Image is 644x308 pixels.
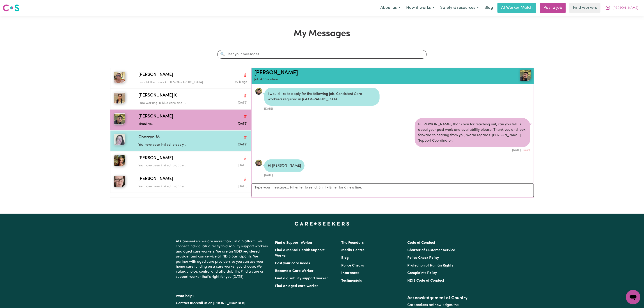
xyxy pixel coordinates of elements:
input: 🔍 Filter your messages [217,50,426,59]
span: Message sent on September 2, 2025 [238,143,247,146]
button: Delete conversation [243,176,247,182]
button: Delete conversation [243,93,247,99]
button: Delete conversation [243,114,247,120]
button: Cherryn MCherryn MDelete conversationYou have been invited to apply...Message sent on September 2... [110,130,251,151]
button: Delete conversation [243,155,247,161]
img: Jolene R [114,155,125,166]
p: Job Application [254,77,485,82]
span: [PERSON_NAME] [612,6,638,11]
button: Delete [523,148,530,152]
a: Become a Care Worker [275,269,314,273]
img: Mandeep K [114,92,125,104]
a: View Faisal A's profile [255,88,262,95]
a: [PERSON_NAME] [254,70,298,76]
button: My Account [602,3,641,13]
a: Contact us [176,301,194,305]
div: Hi [PERSON_NAME] [264,159,305,172]
a: Faisal A [485,70,531,81]
span: Cherryn M [138,134,160,141]
img: Clare W [114,176,125,187]
button: Mandeep K[PERSON_NAME] KDelete conversationi am working in blue care and ...Message sent on Septe... [110,89,251,109]
a: Find a Mental Health Support Worker [275,248,325,257]
span: [PERSON_NAME] [138,155,173,162]
img: Faisal A [114,113,125,125]
div: Hi [PERSON_NAME], thank you for reaching out, can you tell us about your past work and availabili... [415,118,530,147]
a: View Faisal A's profile [255,159,262,167]
span: Message sent on September 2, 2025 [238,164,247,167]
iframe: Button to launch messaging window, conversation in progress [626,290,640,304]
a: Careseekers logo [3,3,19,13]
a: Post a job [540,3,566,13]
a: AI Worker Match [497,3,536,13]
a: Blog [341,256,349,260]
a: Charter of Customer Service [407,248,455,252]
a: Complaints Policy [407,271,437,275]
p: I would like to work [DEMOGRAPHIC_DATA]... [138,80,211,85]
button: How it works [403,3,437,13]
a: call us on [PHONE_NUMBER] [197,301,245,305]
button: Delete conversation [243,72,247,78]
p: i am working in blue care and ... [138,101,211,106]
a: NDIS Code of Conduct [407,279,444,283]
button: Jolene R[PERSON_NAME]Delete conversationYou have been invited to apply...Message sent on Septembe... [110,151,251,172]
div: [DATE] [264,172,305,177]
p: Thank you [138,122,211,127]
a: Code of Conduct [407,241,435,245]
img: 033B34ED5044638F8253857DE1C409CE_avatar_blob [255,159,262,167]
a: Blog [482,3,496,13]
img: Careseekers logo [3,4,19,12]
span: [PERSON_NAME] [138,113,173,120]
button: About us [377,3,403,13]
a: Find workers [569,3,600,13]
a: Find a disability support worker [275,277,328,280]
a: Careseekers home page [295,222,349,225]
a: Find an aged care worker [275,284,319,288]
a: Protection of Human Rights [407,264,453,267]
a: The Founders [341,241,364,245]
img: Sharon S [114,72,125,83]
a: Testimonials [341,279,362,283]
a: Post your care needs [275,262,310,265]
button: Delete conversation [243,135,247,140]
button: Faisal A[PERSON_NAME]Delete conversationThank youMessage sent on September 3, 2025 [110,110,251,130]
span: [PERSON_NAME] [138,176,173,182]
a: Find a Support Worker [275,241,313,245]
span: [PERSON_NAME] K [138,92,177,99]
button: Clare W[PERSON_NAME]Delete conversationYou have been invited to apply...Message sent on September... [110,172,251,193]
p: You have been invited to apply... [138,143,211,147]
div: I would like to apply for the following job, Consistent Care worker/s required in [GEOGRAPHIC_DATA] [264,88,380,106]
img: Cherryn M [114,134,125,145]
p: or [176,299,270,308]
span: [PERSON_NAME] [138,72,173,78]
h1: My Messages [110,28,534,39]
h2: Acknowledgement of Country [407,295,468,301]
div: [DATE] [415,147,530,152]
button: Safety & resources [437,3,482,13]
p: You have been invited to apply... [138,163,211,168]
a: Media Centre [341,248,364,252]
img: 033B34ED5044638F8253857DE1C409CE_avatar_blob [255,88,262,95]
span: Message sent on September 2, 2025 [238,185,247,188]
a: Police Check Policy [407,256,439,260]
a: Insurances [341,271,359,275]
div: [DATE] [264,106,380,111]
p: You have been invited to apply... [138,184,211,189]
span: Message sent on September 3, 2025 [235,81,247,84]
span: Message sent on September 3, 2025 [238,122,247,125]
p: Want help? [176,292,270,299]
img: View Faisal A's profile [520,70,531,81]
span: Message sent on September 3, 2025 [238,101,247,104]
a: Police Checks [341,264,364,267]
button: Sharon S[PERSON_NAME]Delete conversationI would like to work [DEMOGRAPHIC_DATA]...Message sent on... [110,68,251,89]
p: At Careseekers we are more than just a platform. We connect individuals directly to disability su... [176,237,270,281]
